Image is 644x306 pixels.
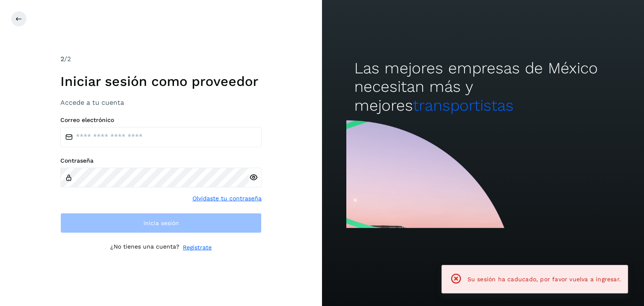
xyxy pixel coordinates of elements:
[60,157,262,164] label: Contraseña
[467,276,621,283] span: Su sesión ha caducado, por favor vuelva a ingresar.
[60,117,262,124] label: Correo electrónico
[183,243,212,252] a: Regístrate
[60,99,262,106] h3: Accede a tu cuenta
[60,213,262,233] button: Inicia sesión
[143,220,179,226] span: Inicia sesión
[60,54,262,64] div: /2
[60,55,64,63] span: 2
[192,194,262,203] a: Olvidaste tu contraseña
[413,96,514,114] span: transportistas
[110,243,179,252] p: ¿No tienes una cuenta?
[60,73,262,89] h1: Iniciar sesión como proveedor
[354,59,612,115] h2: Las mejores empresas de México necesitan más y mejores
